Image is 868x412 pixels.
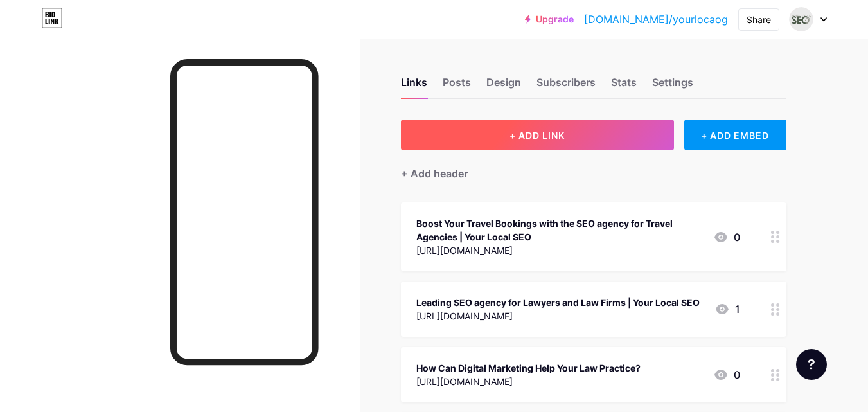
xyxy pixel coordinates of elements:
div: Design [486,75,521,98]
button: + ADD LINK [401,120,674,150]
img: Your Local SEO [789,7,813,31]
div: Share [747,13,771,26]
div: Stats [611,75,637,98]
div: [URL][DOMAIN_NAME] [416,309,700,323]
div: Subscribers [536,75,596,98]
div: Boost Your Travel Bookings with the SEO agency for Travel Agencies | Your Local SEO [416,217,703,244]
a: [DOMAIN_NAME]/yourlocaog [584,12,728,27]
div: + ADD EMBED [684,120,786,150]
div: How Can Digital Marketing Help Your Law Practice? [416,361,641,375]
div: Leading SEO agency for Lawyers and Law Firms | Your Local SEO [416,296,700,309]
div: Links [401,75,427,98]
div: Settings [652,75,693,98]
div: Posts [443,75,471,98]
div: 1 [714,301,740,317]
div: 0 [713,229,740,245]
a: Upgrade [525,14,574,24]
div: 0 [713,367,740,382]
div: + Add header [401,166,468,181]
span: + ADD LINK [509,130,565,141]
div: [URL][DOMAIN_NAME] [416,375,641,388]
div: [URL][DOMAIN_NAME] [416,244,703,257]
